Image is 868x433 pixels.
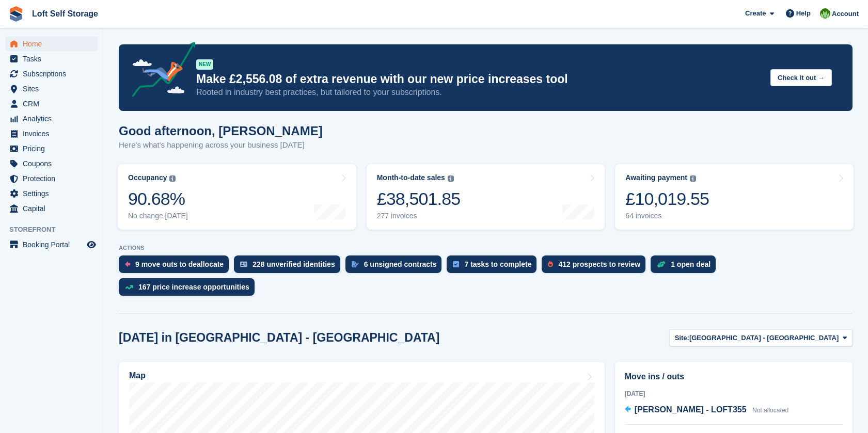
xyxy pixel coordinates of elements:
div: [DATE] [625,389,843,398]
a: menu [5,52,98,66]
div: £38,501.85 [377,188,461,210]
a: 7 tasks to complete [447,255,542,278]
span: Home [23,37,85,51]
a: 9 move outs to deallocate [119,255,234,278]
span: Subscriptions [23,67,85,81]
span: Settings [23,186,85,201]
span: Coupons [23,156,85,171]
img: icon-info-grey-7440780725fd019a000dd9b08b2336e03edf1995a4989e88bcd33f0948082b44.svg [690,175,696,182]
span: Tasks [23,52,85,66]
p: Make £2,556.08 of extra revenue with our new price increases tool [196,72,762,87]
img: icon-info-grey-7440780725fd019a000dd9b08b2336e03edf1995a4989e88bcd33f0948082b44.svg [169,175,176,182]
a: menu [5,186,98,201]
h2: Move ins / outs [625,371,843,383]
span: Site: [675,333,689,343]
img: James Johnson [820,8,830,19]
a: Month-to-date sales £38,501.85 277 invoices [367,164,605,230]
span: Pricing [23,141,85,156]
div: Month-to-date sales [377,173,445,182]
img: task-75834270c22a3079a89374b754ae025e5fb1db73e45f91037f5363f120a921f8.svg [453,261,459,267]
div: 9 move outs to deallocate [135,260,224,268]
div: No change [DATE] [128,212,188,220]
a: 6 unsigned contracts [345,255,447,278]
span: Storefront [9,224,103,235]
img: price_increase_opportunities-93ffe204e8149a01c8c9dc8f82e8f89637d9d84a8eef4429ea346261dce0b2c0.svg [125,285,133,290]
div: NEW [196,59,213,70]
a: Preview store [85,238,98,251]
h2: Map [129,371,146,380]
p: Here's what's happening across your business [DATE] [119,139,323,151]
span: Create [745,8,766,19]
div: 1 open deal [671,260,711,268]
span: CRM [23,97,85,111]
div: 64 invoices [625,212,709,220]
span: [GEOGRAPHIC_DATA] - [GEOGRAPHIC_DATA] [689,333,839,343]
span: [PERSON_NAME] - LOFT355 [635,405,747,414]
a: menu [5,237,98,252]
img: contract_signature_icon-13c848040528278c33f63329250d36e43548de30e8caae1d1a13099fd9432cc5.svg [352,261,359,267]
div: 412 prospects to review [558,260,640,268]
p: ACTIONS [119,245,853,251]
img: prospect-51fa495bee0391a8d652442698ab0144808aea92771e9ea1ae160a38d050c398.svg [548,261,553,267]
a: 167 price increase opportunities [119,278,260,301]
a: menu [5,201,98,216]
img: verify_identity-adf6edd0f0f0b5bbfe63781bf79b02c33cf7c696d77639b501bdc392416b5a36.svg [240,261,247,267]
a: menu [5,67,98,81]
a: menu [5,141,98,156]
span: Booking Portal [23,237,85,252]
a: 412 prospects to review [542,255,651,278]
div: Occupancy [128,173,167,182]
span: Help [796,8,811,19]
a: Loft Self Storage [28,5,102,22]
div: 167 price increase opportunities [138,283,249,291]
div: 228 unverified identities [252,260,335,268]
a: menu [5,82,98,96]
div: £10,019.55 [625,188,709,210]
div: 7 tasks to complete [464,260,531,268]
a: Awaiting payment £10,019.55 64 invoices [615,164,854,230]
span: Capital [23,201,85,216]
img: icon-info-grey-7440780725fd019a000dd9b08b2336e03edf1995a4989e88bcd33f0948082b44.svg [448,175,454,182]
h2: [DATE] in [GEOGRAPHIC_DATA] - [GEOGRAPHIC_DATA] [119,331,439,345]
button: Site: [GEOGRAPHIC_DATA] - [GEOGRAPHIC_DATA] [669,329,853,346]
button: Check it out → [770,69,832,86]
img: price-adjustments-announcement-icon-8257ccfd72463d97f412b2fc003d46551f7dbcb40ab6d574587a9cd5c0d94... [123,42,196,101]
a: menu [5,97,98,111]
a: menu [5,37,98,51]
span: Sites [23,82,85,96]
span: Invoices [23,126,85,141]
a: menu [5,171,98,186]
div: 6 unsigned contracts [364,260,437,268]
span: Account [832,9,859,19]
div: 90.68% [128,188,188,210]
a: [PERSON_NAME] - LOFT355 Not allocated [625,404,788,417]
a: Occupancy 90.68% No change [DATE] [118,164,356,230]
span: Analytics [23,111,85,126]
a: 1 open deal [651,255,721,278]
span: Protection [23,171,85,186]
img: move_outs_to_deallocate_icon-f764333ba52eb49d3ac5e1228854f67142a1ed5810a6f6cc68b1a99e826820c5.svg [125,261,130,267]
div: 277 invoices [377,212,461,220]
div: Awaiting payment [625,173,687,182]
a: menu [5,156,98,171]
span: Not allocated [752,407,788,414]
p: Rooted in industry best practices, but tailored to your subscriptions. [196,87,762,98]
a: menu [5,126,98,141]
img: deal-1b604bf984904fb50ccaf53a9ad4b4a5d6e5aea283cecdc64d6e3604feb123c2.svg [657,261,666,268]
a: 228 unverified identities [234,255,345,278]
h1: Good afternoon, [PERSON_NAME] [119,124,323,138]
a: menu [5,111,98,126]
img: stora-icon-8386f47178a22dfd0bd8f6a31ec36ba5ce8667c1dd55bd0f319d3a0aa187defe.svg [8,6,24,22]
